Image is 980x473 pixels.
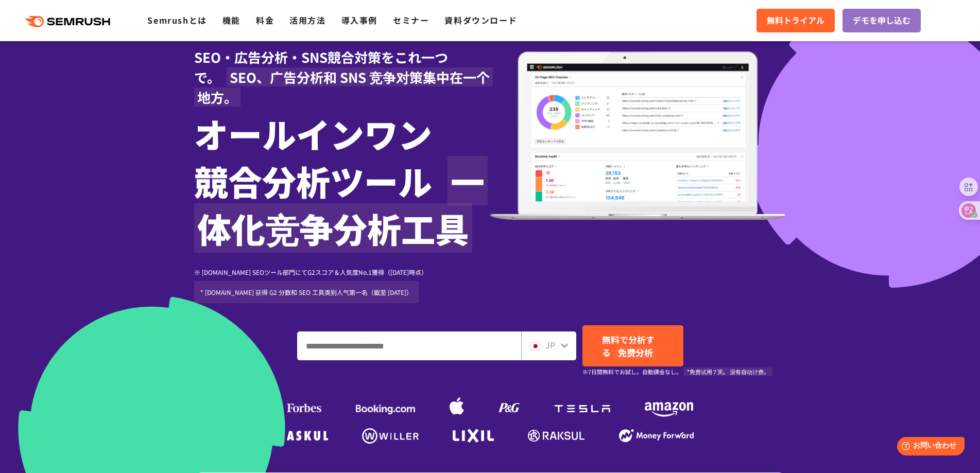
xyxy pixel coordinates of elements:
font: SEO、广告分析和 SNS 竞争对策集中在一个地方。 [194,67,493,107]
a: 機能 [222,14,240,26]
small: ※7日間無料でお試し。自動課金なし。 [582,367,772,377]
a: 料金 [256,14,274,26]
div: ※ [DOMAIN_NAME] SEOツール部門にてG2スコア＆人気度No.1獲得（[DATE]時点） [194,267,490,307]
a: デモを申し込む [843,9,921,32]
font: * [DOMAIN_NAME] 获得 G2 分数和 SEO 工具类别人气第一名（截至 [DATE]） [200,288,412,296]
a: 無料トライアル [757,9,835,32]
font: 免费分析 [615,346,656,359]
span: デモを申し込む [853,14,910,27]
a: 資料ダウンロード [444,14,517,26]
input: ドメイン、キーワードまたはURLを入力してください [298,332,521,360]
font: 一体化竞争分析工具 [194,156,488,253]
font: *免费试用 7 天。 没有自动计费。 [684,367,772,376]
a: Semrushとは [147,14,207,26]
a: 活用方法 [289,14,325,26]
span: JP [545,339,555,351]
span: 無料で分析する [602,333,656,359]
iframe: Help widget launcher [888,433,969,462]
a: 無料で分析する 免费分析 [582,325,683,366]
div: SEO・広告分析・SNS競合対策をこれ一つで。 [194,31,490,107]
h1: オールインワン 競合分析ツール [194,110,490,252]
a: 導入事例 [341,14,377,26]
a: セミナー [393,14,429,26]
span: 無料トライアル [767,14,824,27]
